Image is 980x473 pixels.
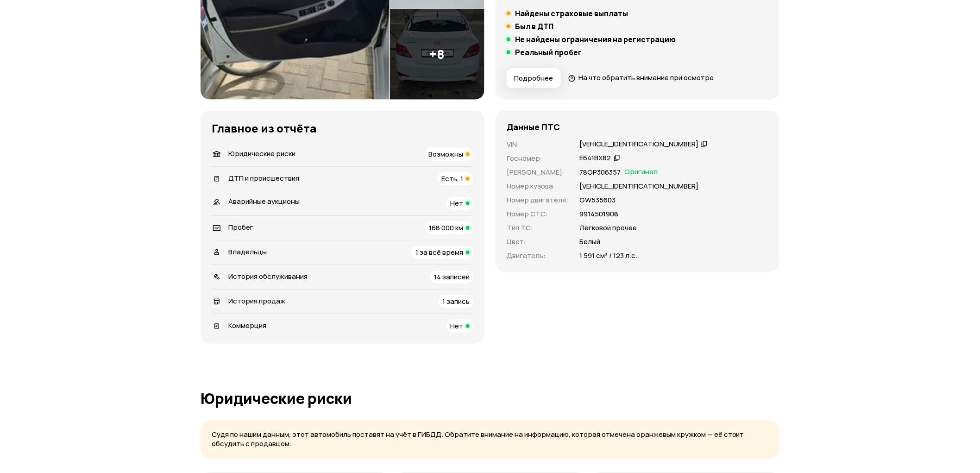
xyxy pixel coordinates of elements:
[228,196,300,206] span: Аварийные аукционы
[201,390,779,407] h1: Юридические риски
[228,222,253,232] span: Пробег
[228,271,308,281] span: История обслуживания
[228,173,299,183] span: ДТП и происшествия
[442,296,470,306] span: 1 запись
[579,223,637,233] p: Легковой прочее
[579,209,618,219] p: 9914501908
[450,321,463,331] span: Нет
[579,181,698,191] p: [VEHICLE_IDENTIFICATION_NUMBER]
[428,149,463,159] span: Возможны
[514,74,553,83] span: Подробнее
[579,251,637,261] p: 1 591 см³ / 123 л.с.
[228,149,295,158] span: Юридические риски
[507,122,560,132] h4: Данные ПТС
[507,251,568,261] p: Двигатель :
[228,296,285,306] span: История продаж
[507,237,568,247] p: Цвет :
[579,139,698,149] div: [VEHICLE_IDENTIFICATION_NUMBER]
[515,48,582,57] h5: Реальный пробег
[429,223,463,233] span: 168 000 км
[507,139,568,150] p: VIN :
[507,195,568,205] p: Номер двигателя :
[450,198,463,208] span: Нет
[507,167,568,177] p: [PERSON_NAME] :
[507,68,561,88] button: Подробнее
[507,209,568,219] p: Номер СТС :
[212,430,768,449] p: Судя по нашим данным, этот автомобиль поставят на учёт в ГИБДД. Обратите внимание на информацию, ...
[515,35,676,44] h5: Не найдены ограничения на регистрацию
[507,181,568,191] p: Номер кузова :
[228,247,267,257] span: Владельцы
[579,237,600,247] p: Белый
[434,272,470,282] span: 14 записей
[568,73,714,82] a: На что обратить внимание при осмотре
[228,321,266,330] span: Коммерция
[578,73,714,82] span: На что обратить внимание при осмотре
[441,174,463,183] span: Есть, 1
[579,195,616,205] p: GW535603
[579,153,611,163] div: Е641ВХ82
[624,167,658,177] span: Оригинал
[212,122,473,135] h3: Главное из отчёта
[579,167,621,177] p: 78ОР306357
[507,223,568,233] p: Тип ТС :
[515,9,628,18] h5: Найдены страховые выплаты
[515,22,553,31] h5: Был в ДТП
[415,247,463,257] span: 1 за всё время
[507,153,568,164] p: Госномер :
